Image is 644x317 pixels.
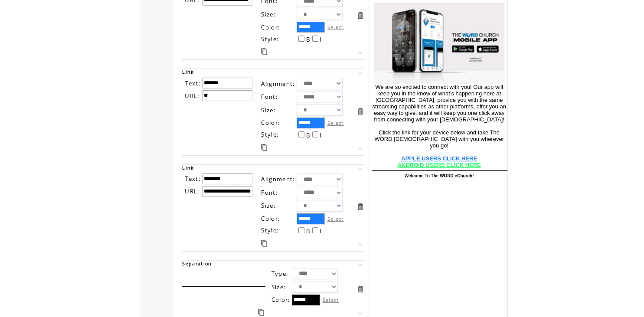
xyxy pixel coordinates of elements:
[356,261,364,269] a: Move this item up
[271,270,288,278] span: Type:
[185,175,201,183] span: Text:
[182,69,194,75] span: Link
[261,215,280,222] span: Color:
[261,226,279,234] span: Style:
[398,166,481,167] a: ANDROID USERS CLICK HERE
[261,80,295,88] span: Alignment:
[320,227,322,235] span: I
[401,160,477,160] a: APPLE USERS CLICK HERE
[322,297,339,303] label: Select
[271,296,290,304] span: Color:
[320,36,322,43] span: I
[261,35,279,43] span: Style:
[327,216,343,222] label: Select
[356,49,364,57] a: Move this item down
[356,241,364,249] a: Move this item down
[405,173,474,178] font: Welcome To The WORD eChurch!
[306,131,310,139] span: B
[182,165,194,171] span: Link
[356,11,364,20] a: Delete this item
[261,189,278,196] span: Font:
[356,145,364,153] a: Move this item down
[182,261,212,267] span: Separation
[320,131,322,139] span: I
[356,285,364,293] a: Delete this item
[258,309,264,316] a: Duplicate this item
[185,92,199,100] span: URL:
[398,162,481,168] font: ANDROID USERS CLICK HERE
[356,165,364,173] a: Move this item up
[185,187,199,195] span: URL:
[261,202,276,209] span: Size:
[356,107,364,115] a: Delete this item
[327,120,343,126] label: Select
[401,155,477,162] font: APPLE USERS CLICK HERE
[261,175,295,183] span: Alignment:
[261,106,276,114] span: Size:
[261,48,267,55] a: Duplicate this item
[356,69,364,77] a: Move this item up
[306,36,310,43] span: B
[261,131,279,138] span: Style:
[261,119,280,127] span: Color:
[261,23,280,31] span: Color:
[261,10,276,18] span: Size:
[261,240,267,247] a: Duplicate this item
[261,93,278,101] span: Font:
[185,79,201,87] span: Text:
[261,144,267,151] a: Duplicate this item
[271,283,286,291] span: Size:
[372,84,506,149] font: We are so excited to connect with you! Our app will keep you in the know of what’s happening here...
[327,24,343,30] label: Select
[306,227,310,235] span: B
[374,3,504,84] img: images
[356,203,364,211] a: Delete this item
